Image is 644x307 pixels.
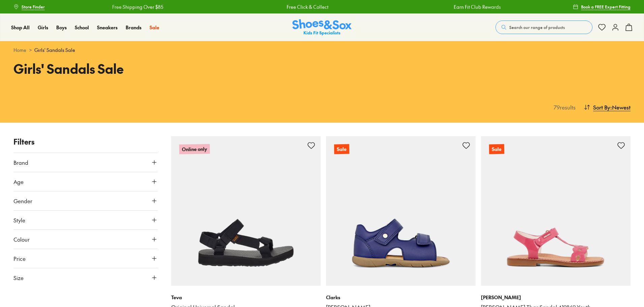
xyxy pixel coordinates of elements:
a: Sale [326,136,476,286]
a: Book a FREE Expert Fitting [573,1,631,13]
h1: Girls' Sandals Sale [13,59,314,78]
a: Home [13,47,26,54]
span: : Newest [610,103,631,111]
a: Boys [56,24,67,31]
button: Age [13,172,158,191]
span: Sort By [593,103,610,111]
span: Girls [38,24,48,31]
a: Brands [126,24,141,31]
a: Sale [481,136,631,286]
a: Sneakers [97,24,118,31]
p: Online only [179,144,210,154]
a: Free Shipping Over $85 [110,3,162,10]
p: Sale [489,144,504,154]
button: Colour [13,230,158,249]
button: Size [13,268,158,287]
a: Free Click & Collect [285,3,327,10]
span: Price [13,254,26,263]
span: Boys [56,24,67,31]
button: Brand [13,153,158,172]
p: [PERSON_NAME] [481,294,631,301]
span: Brand [13,158,28,166]
span: Style [13,216,25,224]
span: Sale [150,24,159,31]
span: Brands [126,24,141,31]
div: > [13,47,631,54]
button: Search our range of products [495,21,592,34]
span: Book a FREE Expert Fitting [581,4,631,10]
span: Size [13,274,24,282]
span: Colour [13,235,30,243]
a: Shop All [11,24,30,31]
span: Store Finder [22,4,45,10]
img: SNS_Logo_Responsive.svg [292,19,352,36]
a: Earn Fit Club Rewards [452,3,499,10]
button: Gender [13,191,158,210]
span: Shop All [11,24,30,31]
span: Sneakers [97,24,118,31]
span: Age [13,178,24,186]
a: Store Finder [13,1,45,13]
span: Search our range of products [509,24,565,30]
a: Online only [171,136,321,286]
button: Style [13,211,158,229]
span: Gender [13,197,32,205]
span: School [75,24,89,31]
a: Shoes & Sox [292,19,352,36]
button: Price [13,249,158,268]
button: Sort By:Newest [584,100,631,115]
a: School [75,24,89,31]
p: Filters [13,136,158,147]
a: Girls [38,24,48,31]
span: Girls' Sandals Sale [34,47,75,54]
p: Sale [334,144,349,154]
p: Clarks [326,294,476,301]
p: Teva [171,294,321,301]
p: 79 results [551,103,576,111]
a: Sale [150,24,159,31]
